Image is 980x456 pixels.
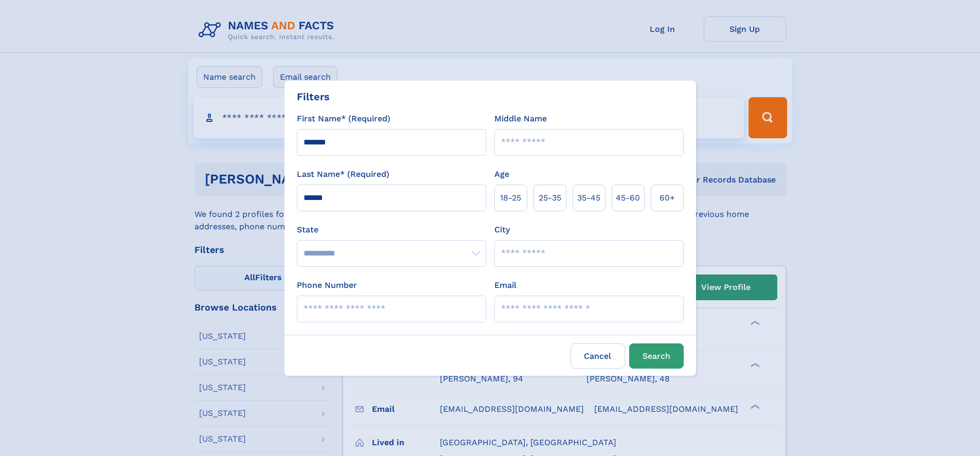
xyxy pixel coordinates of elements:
label: Phone Number [297,279,357,291]
button: Search [629,343,684,369]
label: Middle Name [494,113,547,125]
label: Last Name* (Required) [297,168,389,180]
span: 45‑60 [616,192,640,204]
label: Cancel [571,343,625,369]
span: 25‑35 [539,192,561,204]
label: Email [494,279,516,291]
span: 60+ [660,192,675,204]
div: Filters [297,89,330,104]
span: 18‑25 [500,192,521,204]
label: First Name* (Required) [297,113,390,125]
label: City [494,224,510,236]
label: Age [494,168,509,180]
label: State [297,224,486,236]
span: 35‑45 [577,192,600,204]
